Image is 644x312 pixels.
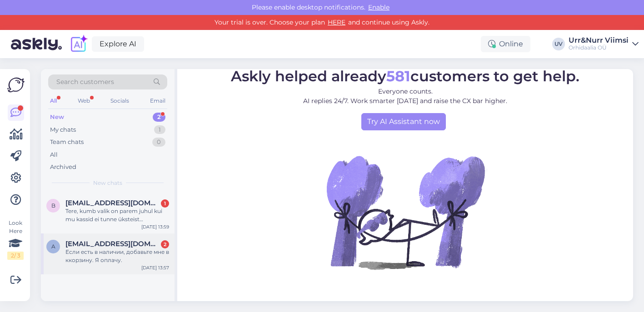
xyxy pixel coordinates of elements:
img: explore-ai [69,35,88,54]
div: Online [481,36,530,52]
img: No Chat active [324,130,487,294]
span: a [51,243,55,250]
div: Archived [50,163,76,172]
img: Askly Logo [7,76,25,94]
div: Urr&Nurr Viimsi [569,37,629,44]
span: andresokol@mail.ru [65,240,160,248]
p: Everyone counts. AI replies 24/7. Work smarter [DATE] and raise the CX bar higher. [231,87,579,106]
div: 2 [153,113,165,122]
div: 1 [154,125,165,134]
div: Если есть в наличии, добавьте мне в ккорзину. Я оплачу. [65,248,169,264]
span: B [51,202,55,209]
div: My chats [50,125,76,134]
div: New [50,113,64,122]
div: Orhidaalia OÜ [569,44,629,51]
div: Socials [109,95,131,107]
b: 581 [386,67,410,85]
a: HERE [325,18,348,26]
a: Explore AI [92,36,144,52]
div: 1 [161,199,169,208]
div: Email [148,95,167,107]
span: New chats [93,179,122,187]
span: Askly helped already customers to get help. [231,67,579,85]
a: Urr&Nurr ViimsiOrhidaalia OÜ [569,37,639,51]
div: 0 [152,138,165,147]
div: [DATE] 13:57 [141,264,169,271]
span: Search customers [56,77,114,87]
div: Team chats [50,138,84,147]
div: Look Here [7,219,24,260]
div: 2 [161,240,169,248]
span: Enable [365,3,392,11]
div: Tere, kumb valik on parem juhul kui mu kassid ei tunne üksteist [PERSON_NAME] arstil käiku ära ni... [65,207,169,223]
div: All [48,95,59,107]
div: All [50,150,58,159]
div: [DATE] 13:59 [141,223,169,230]
span: BETTIPAOMEES@GMAIL.COM [65,199,160,207]
a: Try AI Assistant now [361,113,446,130]
div: Web [76,95,92,107]
div: UV [552,38,565,50]
div: 2 / 3 [7,252,24,260]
